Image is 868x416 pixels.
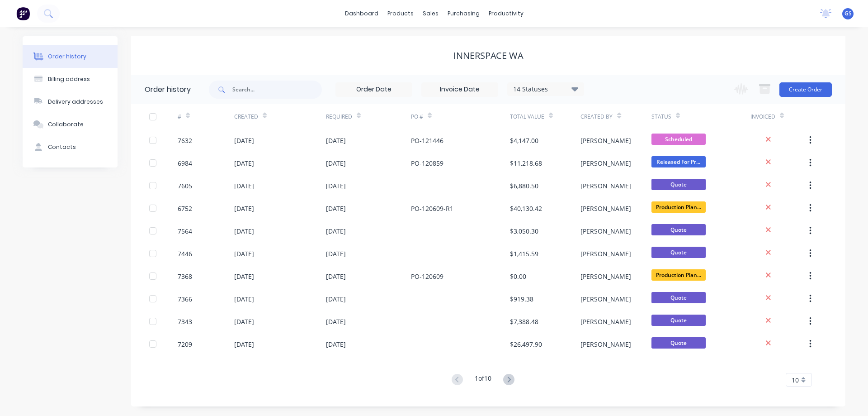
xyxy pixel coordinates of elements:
span: Production Plan... [651,269,706,281]
div: [DATE] [326,181,346,191]
div: Status [651,113,671,121]
div: [DATE] [326,204,346,213]
div: $7,388.48 [510,317,538,326]
span: Scheduled [651,134,706,145]
span: Quote [651,292,706,303]
div: $11,218.68 [510,158,542,168]
div: PO # [411,104,510,129]
div: Created [234,104,326,129]
div: # [178,104,234,129]
input: Invoice Date [422,83,498,96]
div: 7343 [178,317,192,326]
div: [DATE] [234,249,254,258]
div: Required [326,113,352,121]
span: Quote [651,315,706,326]
div: 7632 [178,136,192,145]
div: [DATE] [234,339,254,349]
span: GS [844,10,852,18]
div: 7564 [178,226,192,236]
div: $1,415.59 [510,249,538,258]
div: Delivery addresses [48,98,103,106]
div: $0.00 [510,272,526,281]
div: [DATE] [234,294,254,304]
div: [DATE] [234,181,254,191]
div: sales [418,7,443,20]
div: 6984 [178,158,192,168]
a: dashboard [340,7,383,20]
div: PO-121446 [411,136,443,145]
div: 7209 [178,339,192,349]
div: Contacts [48,143,76,151]
button: Create Order [779,82,832,97]
button: Billing address [23,68,118,91]
div: PO # [411,113,423,121]
div: $919.38 [510,294,533,304]
div: $40,130.42 [510,204,542,213]
div: Created [234,113,258,121]
div: 7366 [178,294,192,304]
div: Total Value [510,104,580,129]
div: purchasing [443,7,484,20]
div: [PERSON_NAME] [580,204,631,213]
button: Order history [23,45,118,68]
div: Collaborate [48,120,84,129]
div: products [383,7,418,20]
span: Quote [651,179,706,190]
div: [DATE] [234,226,254,236]
div: Billing address [48,75,90,83]
div: [PERSON_NAME] [580,136,631,145]
div: [DATE] [326,272,346,281]
span: Quote [651,337,706,349]
div: [PERSON_NAME] [580,249,631,258]
div: productivity [484,7,528,20]
span: 10 [792,375,799,385]
div: Order history [48,53,86,61]
div: Order history [145,84,191,95]
div: $4,147.00 [510,136,538,145]
div: PO-120859 [411,158,443,168]
img: Factory [16,7,30,20]
div: [PERSON_NAME] [580,181,631,191]
button: Delivery addresses [23,91,118,113]
div: [DATE] [326,317,346,326]
div: Required [326,104,411,129]
input: Order Date [336,83,412,96]
div: PO-120609-R1 [411,204,453,213]
div: [PERSON_NAME] [580,158,631,168]
div: [DATE] [234,136,254,145]
div: Invoiced [750,104,807,129]
div: 1 of 10 [475,373,491,387]
div: [DATE] [326,249,346,258]
div: [DATE] [326,294,346,304]
button: Collaborate [23,113,118,136]
div: 6752 [178,204,192,213]
div: 7605 [178,181,192,191]
div: Innerspace WA [453,50,524,61]
div: [PERSON_NAME] [580,272,631,281]
div: 7446 [178,249,192,258]
div: [DATE] [326,136,346,145]
input: Search... [232,81,322,99]
div: [DATE] [326,158,346,168]
span: Quote [651,224,706,235]
button: Contacts [23,136,118,158]
div: [PERSON_NAME] [580,226,631,236]
div: [DATE] [326,339,346,349]
div: [DATE] [234,158,254,168]
div: [PERSON_NAME] [580,339,631,349]
div: $26,497.90 [510,339,542,349]
span: Quote [651,247,706,258]
div: 14 Statuses [508,84,584,94]
div: [PERSON_NAME] [580,294,631,304]
div: [PERSON_NAME] [580,317,631,326]
span: Released For Pr... [651,156,706,167]
div: $6,880.50 [510,181,538,191]
div: # [178,113,181,121]
span: Production Plan... [651,201,706,213]
div: Created By [580,104,651,129]
div: Total Value [510,113,544,121]
div: PO-120609 [411,272,443,281]
div: 7368 [178,272,192,281]
div: [DATE] [326,226,346,236]
div: Created By [580,113,613,121]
